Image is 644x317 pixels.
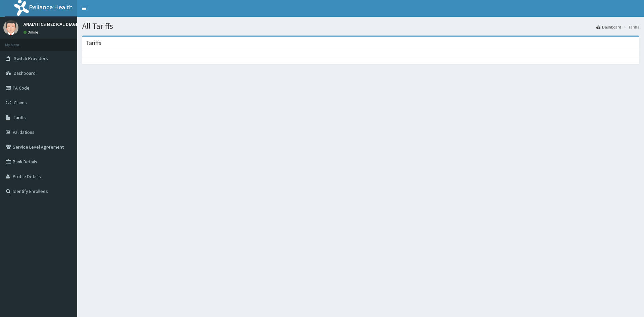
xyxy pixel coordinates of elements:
[23,30,40,35] a: Online
[3,20,18,35] img: User Image
[86,40,101,46] h3: Tariffs
[14,55,48,61] span: Switch Providers
[14,70,36,76] span: Dashboard
[596,24,621,30] a: Dashboard
[622,24,639,30] li: Tariffs
[14,114,26,120] span: Tariffs
[23,22,101,27] p: ANALYTICS MEDICAL DIAGNOSTIC LTD
[82,22,639,31] h1: All Tariffs
[14,100,27,106] span: Claims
